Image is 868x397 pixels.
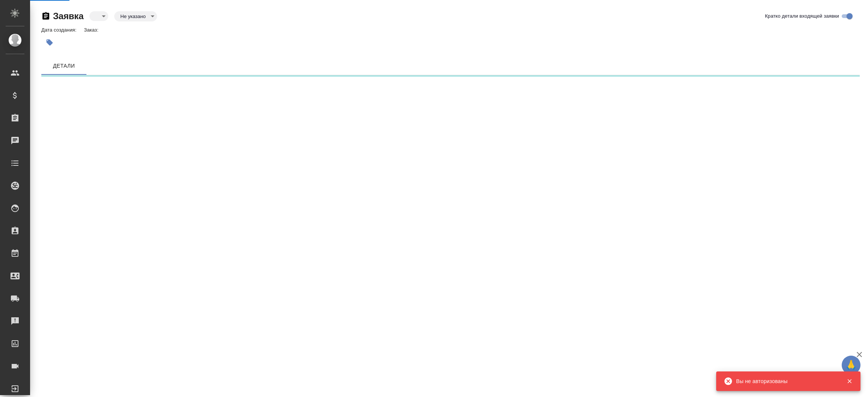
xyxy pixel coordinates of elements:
[845,357,857,373] span: 🙏
[41,12,50,21] button: Скопировать ссылку
[765,12,839,20] span: Кратко детали входящей заявки
[41,34,58,51] button: Добавить тэг
[46,61,82,71] span: Детали
[84,27,100,33] p: Заказ:
[736,377,835,385] div: Вы не авторизованы
[89,11,108,21] div: ​
[53,11,83,21] a: Заявка
[114,11,157,21] div: ​
[842,378,857,385] button: Закрыть
[842,356,860,374] button: 🙏
[118,13,148,20] button: Не указано
[41,27,78,33] p: Дата создания:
